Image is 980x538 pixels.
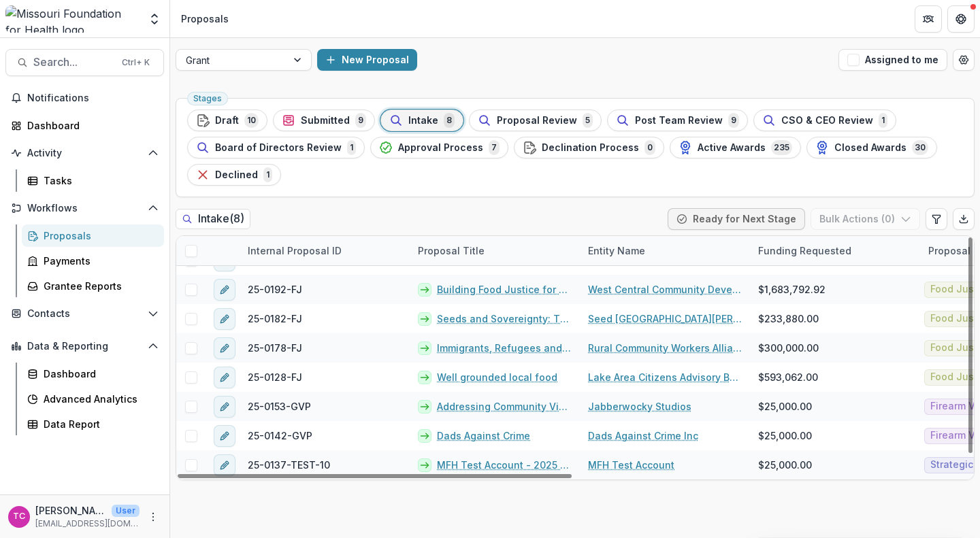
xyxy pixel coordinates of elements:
[215,169,258,181] span: Declined
[753,110,896,131] button: CSO & CEO Review1
[437,370,557,384] a: Well grounded local food
[437,282,572,297] a: Building Food Justice for Farmers and Food Producers
[27,148,142,159] span: Activity
[27,93,159,104] span: Notifications
[380,110,463,131] button: Intake8
[644,140,655,155] span: 0
[248,370,302,384] span: 25-0128-FJ
[750,243,860,258] div: Funding Requested
[248,312,302,326] span: 25-0182-FJ
[698,142,766,154] span: Active Awards
[588,341,742,355] a: Rural Community Workers Alliance
[750,236,920,265] div: Funding Requested
[27,308,142,320] span: Contacts
[5,114,164,137] a: Dashboard
[301,115,350,127] span: Submitted
[248,282,302,297] span: 25-0192-FJ
[27,341,142,352] span: Data & Reporting
[806,137,937,158] button: Closed Awards30
[215,142,342,154] span: Board of Directors Review
[33,56,114,69] span: Search...
[635,115,723,127] span: Post Team Review
[27,203,142,214] span: Workflows
[5,87,164,109] button: Notifications
[27,118,153,133] div: Dashboard
[44,417,153,431] div: Data Report
[758,282,826,297] span: $1,683,792.92
[22,250,164,272] a: Payments
[514,137,664,158] button: Declination Process0
[444,113,455,128] span: 8
[947,5,975,33] button: Get Help
[469,110,602,131] button: Proposal Review5
[410,243,493,258] div: Proposal Title
[187,110,267,131] button: Draft10
[437,399,572,414] a: Addressing Community Violence Through High-quality Arts and Education Experiences
[811,208,920,230] button: Bulk Actions (0)
[953,208,975,230] button: Export table data
[771,140,792,155] span: 235
[22,413,164,435] a: Data Report
[670,137,801,158] button: Active Awards235
[248,399,311,414] span: 25-0153-GVP
[35,503,106,518] p: [PERSON_NAME]
[758,312,819,326] span: $233,880.00
[588,370,742,384] a: Lake Area Citizens Advisory Board Inc.
[44,173,153,188] div: Tasks
[398,142,483,154] span: Approval Process
[119,55,152,70] div: Ctrl + K
[187,137,365,158] button: Board of Directors Review1
[44,229,153,243] div: Proposals
[347,140,356,155] span: 1
[5,142,164,164] button: Open Activity
[580,243,653,258] div: Entity Name
[497,115,577,127] span: Proposal Review
[214,337,235,359] button: edit
[240,243,350,258] div: Internal Proposal ID
[758,458,812,472] span: $25,000.00
[781,115,873,127] span: CSO & CEO Review
[248,458,330,472] span: 25-0137-TEST-10
[317,49,417,71] button: New Proposal
[410,236,580,265] div: Proposal Title
[22,388,164,410] a: Advanced Analytics
[176,209,250,229] h2: Intake ( 8 )
[35,518,140,530] p: [EMAIL_ADDRESS][DOMAIN_NAME]
[758,428,812,443] span: $25,000.00
[13,512,25,521] div: Tori Cope
[668,208,805,230] button: Ready for Next Stage
[758,341,819,355] span: $300,000.00
[580,236,750,265] div: Entity Name
[437,312,572,326] a: Seeds and Sovereignty: The Seed St. Louis Food Demonstration Garden
[176,9,234,29] nav: breadcrumb
[879,113,887,128] span: 1
[588,399,691,414] a: Jabberwocky Studios
[22,224,164,247] a: Proposals
[915,5,942,33] button: Partners
[44,254,153,268] div: Payments
[588,428,698,443] a: Dads Against Crime Inc
[214,279,235,301] button: edit
[542,142,639,154] span: Declination Process
[112,505,140,517] p: User
[263,167,272,182] span: 1
[728,113,739,128] span: 9
[248,428,312,443] span: 25-0142-GVP
[244,113,259,128] span: 10
[273,110,375,131] button: Submitted9
[214,425,235,447] button: edit
[5,335,164,357] button: Open Data & Reporting
[758,370,818,384] span: $593,062.00
[583,113,593,128] span: 5
[912,140,928,155] span: 30
[248,341,302,355] span: 25-0178-FJ
[926,208,947,230] button: Edit table settings
[215,115,239,127] span: Draft
[5,197,164,219] button: Open Workflows
[22,169,164,192] a: Tasks
[187,164,281,186] button: Declined1
[22,363,164,385] a: Dashboard
[370,137,508,158] button: Approval Process7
